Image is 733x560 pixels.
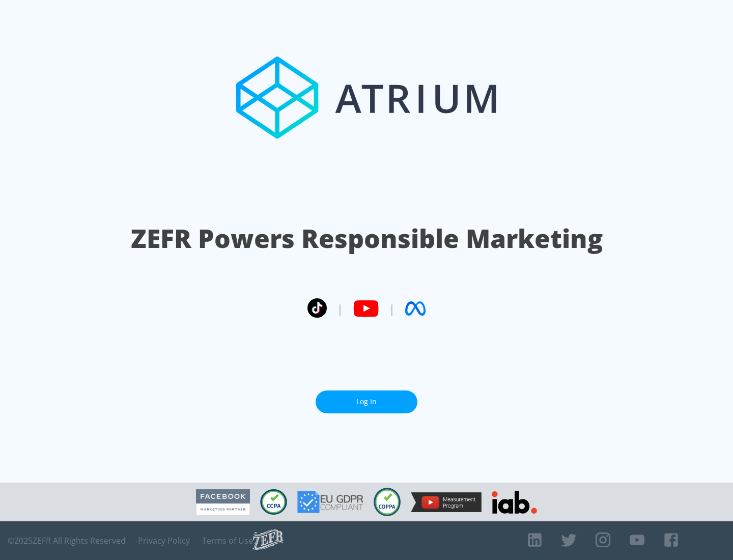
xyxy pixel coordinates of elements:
img: YouTube Measurement Program [411,492,482,512]
h1: ZEFR Powers Responsible Marketing [131,221,603,256]
img: Facebook Marketing Partner [196,489,250,515]
a: Privacy Policy [138,536,190,546]
img: COPPA Compliant [374,488,401,516]
img: IAB [492,491,537,514]
img: GDPR Compliant [297,491,363,513]
img: CCPA Compliant [260,489,287,515]
a: Terms of Use [202,536,253,546]
span: | [337,301,343,316]
span: | [389,301,395,316]
span: © 2025 ZEFR All Rights Reserved [8,536,126,546]
a: Log In [316,390,417,413]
